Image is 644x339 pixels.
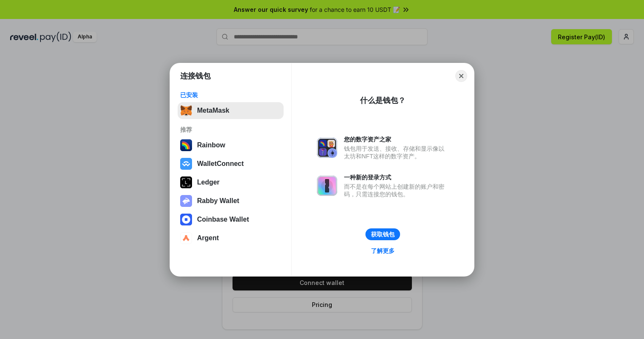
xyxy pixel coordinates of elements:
div: 您的数字资产之家 [344,136,449,143]
button: Rainbow [178,137,284,154]
div: Argent [197,234,219,242]
div: Coinbase Wallet [197,216,249,223]
div: Rabby Wallet [197,197,239,205]
div: Ledger [197,179,219,186]
div: 一种新的登录方式 [344,174,449,181]
button: Argent [178,230,284,247]
div: 什么是钱包？ [360,95,406,106]
img: svg+xml,%3Csvg%20width%3D%22120%22%20height%3D%22120%22%20viewBox%3D%220%200%20120%20120%22%20fil... [180,139,192,151]
img: svg+xml,%3Csvg%20width%3D%2228%22%20height%3D%2228%22%20viewBox%3D%220%200%2028%2028%22%20fill%3D... [180,232,192,244]
img: svg+xml,%3Csvg%20xmlns%3D%22http%3A%2F%2Fwww.w3.org%2F2000%2Fsvg%22%20fill%3D%22none%22%20viewBox... [317,176,337,196]
h1: 连接钱包 [180,71,211,81]
img: svg+xml,%3Csvg%20width%3D%2228%22%20height%3D%2228%22%20viewBox%3D%220%200%2028%2028%22%20fill%3D... [180,214,192,225]
div: 推荐 [180,126,281,133]
img: svg+xml,%3Csvg%20xmlns%3D%22http%3A%2F%2Fwww.w3.org%2F2000%2Fsvg%22%20fill%3D%22none%22%20viewBox... [317,138,337,158]
button: 获取钱包 [365,228,400,240]
img: svg+xml,%3Csvg%20xmlns%3D%22http%3A%2F%2Fwww.w3.org%2F2000%2Fsvg%22%20width%3D%2228%22%20height%3... [180,176,192,188]
div: WalletConnect [197,160,244,168]
div: 已安装 [180,91,281,99]
button: Coinbase Wallet [178,211,284,228]
div: 了解更多 [371,247,395,255]
img: svg+xml,%3Csvg%20xmlns%3D%22http%3A%2F%2Fwww.w3.org%2F2000%2Fsvg%22%20fill%3D%22none%22%20viewBox... [180,195,192,207]
button: Ledger [178,174,284,191]
div: MetaMask [197,107,229,114]
button: WalletConnect [178,155,284,172]
div: 钱包用于发送、接收、存储和显示像以太坊和NFT这样的数字资产。 [344,145,449,160]
button: Close [455,70,467,82]
div: Rainbow [197,141,225,149]
a: 了解更多 [366,245,400,256]
div: 而不是在每个网站上创建新的账户和密码，只需连接您的钱包。 [344,183,449,198]
div: 获取钱包 [371,231,395,238]
img: svg+xml,%3Csvg%20width%3D%2228%22%20height%3D%2228%22%20viewBox%3D%220%200%2028%2028%22%20fill%3D... [180,158,192,170]
button: MetaMask [178,102,284,119]
img: svg+xml,%3Csvg%20fill%3D%22none%22%20height%3D%2233%22%20viewBox%3D%220%200%2035%2033%22%20width%... [180,105,192,117]
button: Rabby Wallet [178,193,284,209]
